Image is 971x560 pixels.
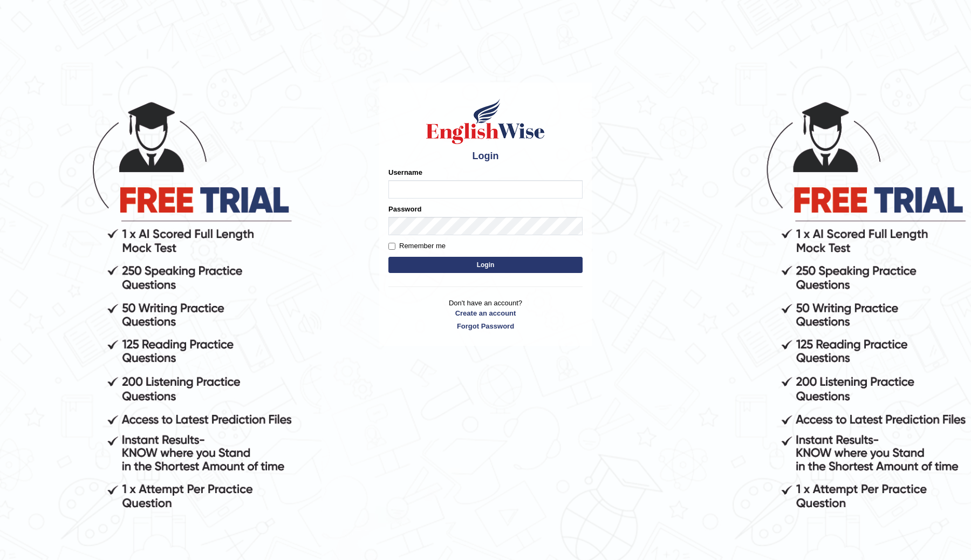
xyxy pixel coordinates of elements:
[388,243,395,250] input: Remember me
[388,167,422,177] label: Username
[388,308,583,318] a: Create an account
[388,257,583,273] button: Login
[388,151,583,162] h4: Login
[388,321,583,331] a: Forgot Password
[388,241,446,251] label: Remember me
[388,298,583,331] p: Don't have an account?
[388,204,421,214] label: Password
[424,97,547,146] img: Logo of English Wise sign in for intelligent practice with AI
